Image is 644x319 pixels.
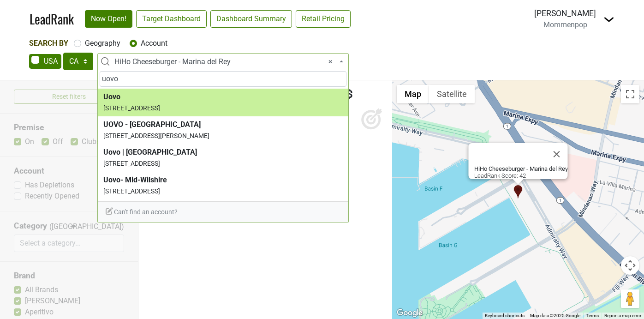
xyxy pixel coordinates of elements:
small: [STREET_ADDRESS] [103,187,160,195]
div: LeadRank Score: 42 [474,165,568,179]
div: [PERSON_NAME] [534,7,596,19]
span: HiHo Cheeseburger - Marina del Rey [114,56,337,67]
button: Show satellite imagery [429,85,475,103]
b: HiHo Cheeseburger - Marina del Rey [474,165,568,172]
b: Uovo- Mid-Wilshire [103,175,167,184]
a: Report a map error [604,313,641,318]
button: Toggle fullscreen view [621,85,639,103]
img: Dropdown Menu [603,14,614,25]
span: HiHo Cheeseburger - Marina del Rey [97,53,349,70]
div: HiHo Cheeseburger - Marina del Rey [513,184,523,199]
button: Keyboard shortcuts [485,313,525,319]
span: Map data ©2025 Google [530,313,580,318]
a: Target Dashboard [136,10,207,28]
small: [STREET_ADDRESS] [103,160,160,167]
label: Account [141,38,167,49]
button: Show street map [397,85,429,103]
span: Search By [29,39,68,48]
a: Now Open! [85,10,132,28]
a: Dashboard Summary [210,10,292,28]
img: Google [394,307,425,319]
label: Geography [85,38,120,49]
b: Uovo [103,92,120,101]
b: Uovo | [GEOGRAPHIC_DATA] [103,148,197,156]
span: Mommenpop [543,20,587,29]
button: Drag Pegman onto the map to open Street View [621,289,639,308]
button: Close [546,143,568,165]
span: Can't find an account? [105,208,178,216]
b: UOVO - [GEOGRAPHIC_DATA] [103,120,201,129]
a: Open this area in Google Maps (opens a new window) [394,307,425,319]
a: LeadRank [30,9,74,29]
a: Retail Pricing [296,10,351,28]
a: Terms (opens in new tab) [586,313,599,318]
small: [STREET_ADDRESS] [103,104,160,112]
button: Map camera controls [621,256,639,275]
img: Edit [105,206,114,216]
small: [STREET_ADDRESS][PERSON_NAME] [103,132,209,139]
span: Remove all items [328,56,333,67]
